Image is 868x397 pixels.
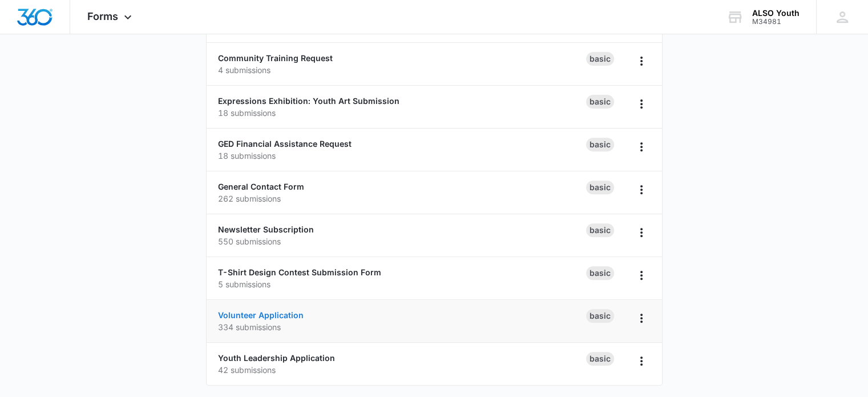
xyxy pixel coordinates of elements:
button: Overflow Menu [632,266,651,284]
div: Basic [586,309,614,323]
button: Overflow Menu [632,352,651,370]
div: Basic [586,352,614,366]
a: GED Financial Assistance Request [218,139,352,149]
button: Overflow Menu [632,309,651,327]
button: Overflow Menu [632,223,651,242]
a: Expressions Exhibition: Youth Art Submission [218,96,399,106]
div: account name [752,9,800,18]
p: 18 submissions [218,107,586,119]
a: Youth Leadership Application [218,353,335,363]
span: Forms [87,10,118,22]
p: 334 submissions [218,321,586,333]
p: 4 submissions [218,64,586,76]
a: Community Training Request [218,53,333,63]
p: 42 submissions [218,364,586,376]
p: 550 submissions [218,235,586,247]
button: Overflow Menu [632,138,651,156]
a: General Contact Form [218,182,304,191]
div: Basic [586,138,614,151]
a: T-Shirt Design Contest Submission Form [218,267,381,277]
div: Basic [586,266,614,280]
button: Overflow Menu [632,52,651,70]
a: Volunteer Application [218,310,304,320]
button: Overflow Menu [632,95,651,113]
p: 262 submissions [218,193,586,204]
div: account id [752,18,800,26]
p: 5 submissions [218,278,586,290]
div: Basic [586,181,614,194]
p: 18 submissions [218,150,586,162]
div: Basic [586,52,614,66]
button: Overflow Menu [632,181,651,199]
a: Newsletter Subscription [218,224,314,234]
div: Basic [586,95,614,109]
div: Basic [586,223,614,237]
